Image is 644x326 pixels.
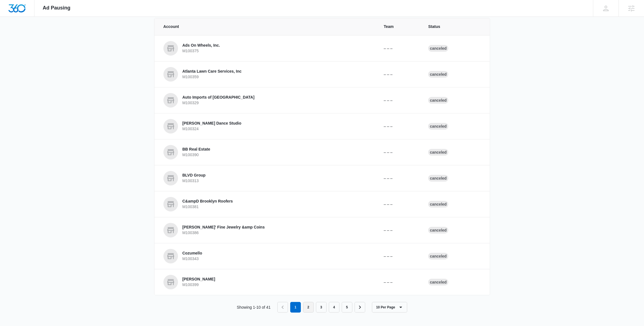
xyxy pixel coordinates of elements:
p: – – – [384,175,415,181]
p: M100329 [182,100,255,106]
p: [PERSON_NAME] Dance Studio [182,121,242,126]
p: BB Real Estate [182,147,210,152]
p: M100390 [182,152,210,158]
p: – – – [384,253,415,259]
a: Page 5 [342,302,352,313]
a: BB Real EstateM100390 [163,145,371,160]
a: C&ampD Brooklyn RoofersM100381 [163,197,371,211]
div: Canceled [428,71,448,78]
a: Page 2 [303,302,314,313]
a: [PERSON_NAME]M100399 [163,275,371,289]
nav: Pagination [277,302,365,313]
div: Canceled [428,45,448,52]
p: Cozumello [182,251,202,256]
p: – – – [384,46,415,51]
p: [PERSON_NAME] [182,277,215,282]
div: Canceled [428,175,448,182]
a: Page 3 [316,302,327,313]
p: Auto Imports of [GEOGRAPHIC_DATA] [182,95,255,100]
div: Canceled [428,201,448,208]
div: Canceled [428,149,448,156]
p: M100375 [182,48,220,54]
p: M100359 [182,74,242,80]
span: Team [384,24,415,30]
p: – – – [384,149,415,155]
a: Auto Imports of [GEOGRAPHIC_DATA]M100329 [163,93,371,108]
p: – – – [384,201,415,207]
span: Ad Pausing [43,5,71,11]
a: BLVD GroupM100313 [163,171,371,185]
p: – – – [384,123,415,129]
p: BLVD Group [182,173,206,178]
p: – – – [384,279,415,285]
p: [PERSON_NAME]' Fine Jewelry &amp Coins [182,225,265,230]
div: Canceled [428,123,448,130]
a: [PERSON_NAME] Dance StudioM100324 [163,119,371,134]
p: – – – [384,97,415,103]
span: Account [163,24,371,30]
p: Ads On Wheels, Inc. [182,43,220,48]
a: CozumelloM100343 [163,249,371,263]
p: M100386 [182,230,265,236]
p: C&ampD Brooklyn Roofers [182,199,233,204]
button: 10 Per Page [372,302,407,313]
a: Next Page [355,302,365,313]
p: M100324 [182,126,242,132]
p: M100381 [182,204,233,210]
div: Canceled [428,97,448,104]
em: 1 [290,302,301,313]
a: Atlanta Lawn Care Services, IncM100359 [163,67,371,82]
a: Page 4 [329,302,339,313]
p: – – – [384,72,415,77]
a: Ads On Wheels, Inc.M100375 [163,41,371,56]
div: Canceled [428,279,448,285]
p: M100313 [182,178,206,184]
p: Atlanta Lawn Care Services, Inc [182,69,242,74]
a: [PERSON_NAME]' Fine Jewelry &amp CoinsM100386 [163,223,371,237]
p: M100399 [182,282,215,288]
div: Canceled [428,227,448,234]
p: Showing 1-10 of 41 [237,304,271,310]
span: Status [428,24,481,30]
p: – – – [384,227,415,233]
div: Canceled [428,253,448,260]
p: M100343 [182,256,202,262]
